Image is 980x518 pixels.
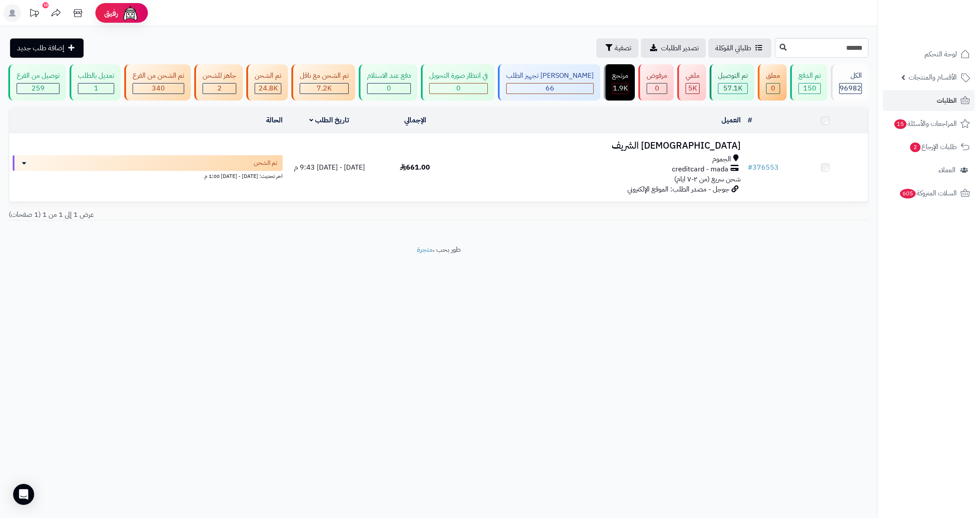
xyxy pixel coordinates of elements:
[245,64,290,101] a: تم الشحن 24.8K
[294,162,365,173] span: [DATE] - [DATE] 9:43 م
[920,20,972,38] img: logo-2.png
[615,43,631,53] span: تصفية
[771,83,775,94] span: 0
[803,83,816,94] span: 150
[254,159,277,167] span: تم الشحن
[647,71,667,81] div: مرفوض
[721,115,741,125] a: العميل
[317,83,332,94] span: 7.2K
[938,164,955,176] span: العملاء
[367,83,410,94] div: 0
[23,4,45,24] a: تحديثات المنصة
[937,94,957,107] span: الطلبات
[924,48,957,60] span: لوحة التحكم
[909,141,957,153] span: طلبات الإرجاع
[429,71,488,81] div: في انتظار صورة التحويل
[266,115,283,125] a: الحالة
[507,83,593,94] div: 66
[496,64,602,101] a: [PERSON_NAME] تجهيز الطلب 66
[387,83,391,94] span: 0
[883,44,975,65] a: لوحة التحكم
[627,184,729,195] span: جوجل - مصدر الطلب: الموقع الإلكتروني
[404,115,426,125] a: الإجمالي
[883,136,975,157] a: طلبات الإرجاع2
[798,71,821,81] div: تم الدفع
[602,64,637,101] a: مرتجع 1.9K
[203,71,236,81] div: جاهز للشحن
[661,43,699,53] span: تصدير الطلبات
[104,8,118,18] span: رفيق
[899,187,957,199] span: السلات المتروكة
[78,71,114,81] div: تعديل بالطلب
[688,83,697,94] span: 5K
[766,71,780,81] div: معلق
[883,183,975,204] a: السلات المتروكة605
[2,210,439,220] div: عرض 1 إلى 1 من 1 (1 صفحات)
[686,83,699,94] div: 4999
[192,64,245,101] a: جاهز للشحن 2
[122,4,139,22] img: ai-face.png
[300,83,348,94] div: 7222
[17,71,59,81] div: توصيل من الفرع
[31,83,45,94] span: 259
[708,38,771,58] a: طلباتي المُوكلة
[462,141,741,151] h3: [DEMOGRAPHIC_DATA] الشريف
[748,162,779,173] a: #376553
[259,83,278,94] span: 24.8K
[840,83,861,94] span: 96982
[152,83,165,94] span: 340
[748,115,752,125] a: #
[748,162,752,173] span: #
[637,64,675,101] a: مرفوض 0
[712,154,731,164] span: الجموم
[799,83,820,94] div: 150
[419,64,496,101] a: في انتظار صورة التحويل 0
[506,71,594,81] div: [PERSON_NAME] تجهيز الطلب
[686,71,700,81] div: ملغي
[357,64,419,101] a: دفع عند الاستلام 0
[829,64,870,101] a: الكل96982
[766,83,780,94] div: 0
[675,64,708,101] a: ملغي 5K
[723,83,742,94] span: 57.1K
[894,119,907,129] span: 15
[674,174,741,184] span: شحن سريع (من ٢-٧ ايام)
[756,64,788,101] a: معلق 0
[203,83,236,94] div: 2
[718,71,748,81] div: تم التوصيل
[10,38,84,58] a: إضافة طلب جديد
[893,118,957,130] span: المراجعات والأسئلة
[612,71,628,81] div: مرتجع
[17,43,64,53] span: إضافة طلب جديد
[94,83,98,94] span: 1
[883,113,975,134] a: المراجعات والأسئلة15
[612,83,628,94] div: 1852
[788,64,829,101] a: تم الدفع 150
[255,71,281,81] div: تم الشحن
[708,64,756,101] a: تم التوصيل 57.1K
[42,2,49,8] div: 10
[910,143,921,153] span: 2
[883,90,975,111] a: الطلبات
[430,83,487,94] div: 0
[715,43,751,53] span: طلباتي المُوكلة
[417,244,433,255] a: متجرة
[641,38,706,58] a: تصدير الطلبات
[122,64,192,101] a: تم الشحن من الفرع 340
[133,71,184,81] div: تم الشحن من الفرع
[718,83,747,94] div: 57123
[78,83,114,94] div: 1
[613,83,628,94] span: 1.9K
[68,64,122,101] a: تعديل بالطلب 1
[596,38,638,58] button: تصفية
[546,83,554,94] span: 66
[400,162,430,173] span: 661.00
[133,83,184,94] div: 340
[13,484,34,505] div: Open Intercom Messenger
[900,189,916,199] span: 605
[255,83,281,94] div: 24822
[309,115,349,125] a: تاريخ الطلب
[367,71,411,81] div: دفع عند الاستلام
[300,71,349,81] div: تم الشحن مع ناقل
[655,83,659,94] span: 0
